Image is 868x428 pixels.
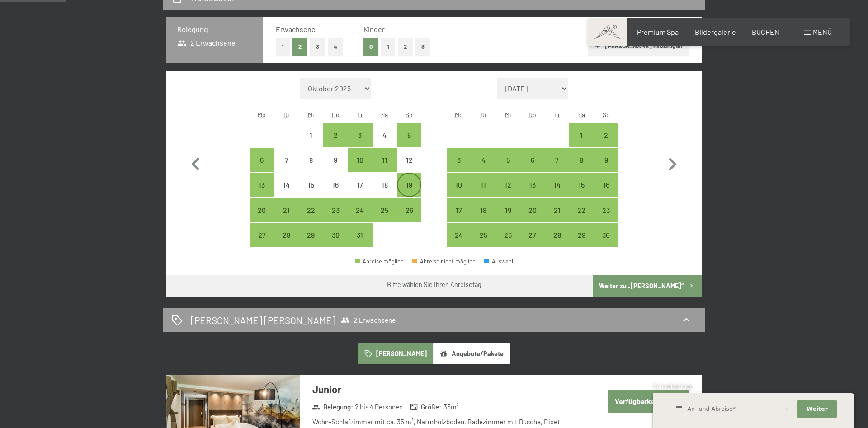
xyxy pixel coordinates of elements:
div: Anreise nicht möglich [299,148,323,172]
button: Verfügbarkeit prüfen [608,390,689,413]
abbr: Samstag [381,111,388,118]
button: 1 [381,38,395,56]
abbr: Mittwoch [308,111,314,118]
div: Bitte wählen Sie Ihren Anreisetag [387,280,481,289]
div: Tue Nov 04 2025 [471,148,495,172]
abbr: Sonntag [603,111,610,118]
div: Anreise nicht möglich [373,173,397,197]
div: Anreise möglich [545,198,569,222]
div: Wed Oct 22 2025 [299,198,323,222]
abbr: Dienstag [481,111,486,118]
div: 18 [373,181,396,204]
div: Tue Oct 14 2025 [274,173,298,197]
div: Anreise möglich [520,223,545,247]
a: Premium Spa [637,28,679,36]
div: Abreise nicht möglich [412,259,476,264]
div: Wed Oct 08 2025 [299,148,323,172]
div: Mon Oct 13 2025 [250,173,274,197]
div: Anreise möglich [250,198,274,222]
div: Anreise möglich [348,123,372,147]
div: Thu Nov 13 2025 [520,173,545,197]
div: 11 [472,181,495,204]
div: Anreise möglich [373,148,397,172]
div: Anreise möglich [348,198,372,222]
div: Anreise nicht möglich [274,148,298,172]
div: Anreise möglich [495,173,520,197]
h3: Belegung [177,24,252,34]
div: 18 [472,207,495,229]
div: 2 [595,132,618,154]
div: 28 [275,231,297,254]
div: Anreise möglich [594,148,618,172]
button: 0 [363,38,378,56]
div: Wed Oct 29 2025 [299,223,323,247]
div: 1 [300,132,322,154]
div: 9 [324,156,347,179]
div: Anreise möglich [569,148,594,172]
div: 13 [250,181,273,204]
div: Anreise nicht möglich [323,148,348,172]
div: Sat Nov 01 2025 [569,123,594,147]
div: Sat Oct 11 2025 [373,148,397,172]
strong: Belegung : [312,402,353,412]
button: Weiter [797,400,836,419]
div: Fri Nov 28 2025 [545,223,569,247]
strong: Größe : [410,402,442,412]
div: Thu Oct 16 2025 [323,173,348,197]
div: Anreise nicht möglich [373,123,397,147]
div: Anreise möglich [299,223,323,247]
div: Anreise möglich [520,198,545,222]
div: Wed Nov 12 2025 [495,173,520,197]
div: 25 [373,207,396,229]
div: Thu Nov 27 2025 [520,223,545,247]
div: Anreise nicht möglich [299,173,323,197]
div: Tue Nov 25 2025 [471,223,495,247]
div: Anreise möglich [569,223,594,247]
div: Sat Oct 25 2025 [373,198,397,222]
div: Anreise nicht möglich [274,173,298,197]
button: [PERSON_NAME] hinzufügen [588,36,689,56]
div: Sat Nov 08 2025 [569,148,594,172]
div: 30 [595,231,618,254]
button: 3 [415,38,430,56]
div: 2 [324,132,347,154]
div: 20 [521,207,544,229]
div: 19 [398,181,420,204]
div: Anreise möglich [373,198,397,222]
div: Anreise möglich [348,148,372,172]
div: 11 [373,156,396,179]
div: Tue Oct 07 2025 [274,148,298,172]
span: 2 Erwachsene [177,38,236,48]
div: Tue Nov 11 2025 [471,173,495,197]
div: 14 [546,181,568,204]
div: Anreise nicht möglich [323,173,348,197]
div: Mon Oct 06 2025 [250,148,274,172]
div: 8 [300,156,322,179]
div: Anreise möglich [545,223,569,247]
div: Thu Oct 02 2025 [323,123,348,147]
div: Wed Oct 15 2025 [299,173,323,197]
div: 22 [570,207,593,229]
div: Anreise möglich [250,148,274,172]
div: Anreise möglich [569,123,594,147]
div: 15 [300,181,322,204]
abbr: Montag [258,111,266,118]
div: 30 [324,231,347,254]
div: Anreise möglich [495,198,520,222]
div: Sun Oct 26 2025 [397,198,421,222]
div: Fri Nov 21 2025 [545,198,569,222]
div: 23 [595,207,618,229]
div: Anreise möglich [323,123,348,147]
div: Thu Oct 30 2025 [323,223,348,247]
div: Anreise möglich [299,198,323,222]
span: 2 bis 4 Personen [355,402,403,412]
div: 1 [570,132,593,154]
div: Sat Oct 04 2025 [373,123,397,147]
div: Sun Nov 16 2025 [594,173,618,197]
div: Sun Oct 19 2025 [397,173,421,197]
button: Weiter zu „[PERSON_NAME]“ [593,275,702,297]
div: 31 [349,231,371,254]
div: 12 [496,181,519,204]
button: 2 [398,38,413,56]
div: 13 [521,181,544,204]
